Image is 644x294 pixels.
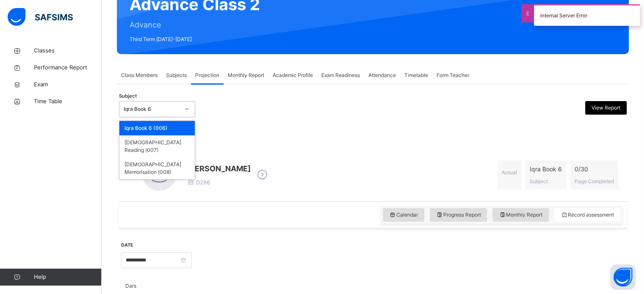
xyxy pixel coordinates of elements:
span: Academic Profile [273,71,313,79]
div: [DEMOGRAPHIC_DATA] Reading (007) [119,135,195,157]
span: Projection [195,71,219,79]
span: Subject [530,178,548,184]
span: Exam [34,80,102,89]
span: Form Teacher [437,71,469,79]
div: Internal Server Error [534,4,640,26]
span: D286 [187,179,210,186]
span: Subject [119,93,137,100]
span: 0 / 30 [575,165,614,173]
span: Help [34,273,101,281]
span: Classes [34,47,102,55]
span: Performance Report [34,63,102,72]
span: Record assessment [561,211,614,219]
span: Exam Readiness [321,71,360,79]
span: Monthly Report [499,211,542,219]
div: Iqra Book 6 [124,105,180,113]
span: Page Completed [575,178,614,184]
label: Date [121,242,133,249]
span: Timetable [404,71,428,79]
span: Progress Report [436,211,481,219]
span: Attendance [368,71,396,79]
span: Actual [502,169,517,176]
img: safsims [8,8,73,26]
div: Iqra Book 6 (006) [119,121,195,135]
span: Time Table [34,97,102,106]
span: Subjects [166,71,187,79]
span: Class Members [121,71,158,79]
div: [DEMOGRAPHIC_DATA] Memorisation (008) [119,157,195,179]
span: Iqra Book 6 [530,165,562,173]
span: Calendar [389,211,418,219]
button: Open asap [610,264,636,290]
span: Monthly Report [228,71,264,79]
span: View Report [591,104,620,112]
span: [PERSON_NAME] [187,163,251,174]
span: Dars [125,282,136,290]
